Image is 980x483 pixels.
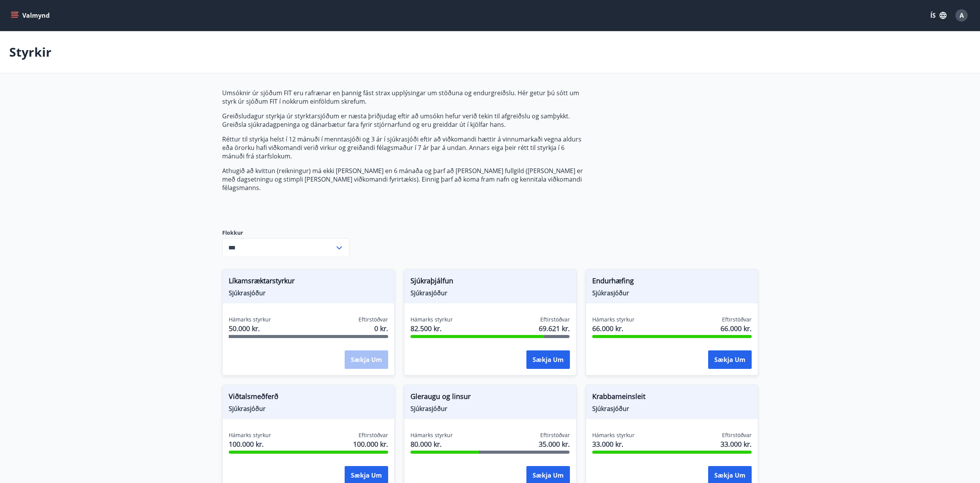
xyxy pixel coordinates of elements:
label: Flokkur [222,229,349,237]
span: 33.000 kr. [592,439,635,449]
p: Athugið að kvittun (reikningur) má ekki [PERSON_NAME] en 6 mánaða og þarf að [PERSON_NAME] fullgi... [222,167,586,192]
span: Hámarks styrkur [410,431,453,439]
button: Sækja um [526,350,570,369]
p: Greiðsludagur styrkja úr styrktarsjóðum er næsta þriðjudag eftir að umsókn hefur verið tekin til ... [222,112,586,129]
span: Sjúkrasjóður [229,289,388,297]
span: Sjúkrasjóður [410,289,570,297]
span: Endurhæfing [592,276,752,289]
span: Sjúkrasjóður [592,404,752,413]
p: Styrkir [9,44,52,61]
span: Sjúkraþjálfun [410,276,570,289]
span: Eftirstöðvar [722,316,752,323]
span: Eftirstöðvar [540,431,570,439]
span: Hámarks styrkur [229,431,271,439]
span: 35.000 kr. [539,439,570,449]
span: 80.000 kr. [410,439,453,449]
span: Hámarks styrkur [592,316,635,323]
span: 69.621 kr. [539,323,570,333]
button: A [952,6,971,25]
span: A [960,11,964,20]
span: Eftirstöðvar [722,431,752,439]
span: 100.000 kr. [229,439,271,449]
span: Sjúkrasjóður [229,404,388,413]
span: 66.000 kr. [720,323,752,333]
button: Sækja um [708,350,752,369]
span: 82.500 kr. [410,323,453,333]
span: Krabbameinsleit [592,391,752,404]
span: Hámarks styrkur [229,316,271,323]
span: Gleraugu og linsur [410,391,570,404]
span: 66.000 kr. [592,323,635,333]
p: Réttur til styrkja helst í 12 mánuði í menntasjóði og 3 ár í sjúkrasjóði eftir að viðkomandi hætt... [222,135,586,160]
span: Líkamsræktarstyrkur [229,276,388,289]
span: 0 kr. [374,323,388,333]
span: Eftirstöðvar [540,316,570,323]
span: Viðtalsmeðferð [229,391,388,404]
span: Sjúkrasjóður [592,289,752,297]
span: 33.000 kr. [720,439,752,449]
p: Umsóknir úr sjóðum FIT eru rafrænar en þannig fást strax upplýsingar um stöðuna og endurgreiðslu.... [222,89,586,106]
button: ÍS [926,8,951,22]
span: Eftirstöðvar [358,431,388,439]
span: Hámarks styrkur [410,316,453,323]
span: Sjúkrasjóður [410,404,570,413]
button: menu [9,8,53,22]
span: 50.000 kr. [229,323,271,333]
span: 100.000 kr. [353,439,388,449]
span: Eftirstöðvar [358,316,388,323]
span: Hámarks styrkur [592,431,635,439]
